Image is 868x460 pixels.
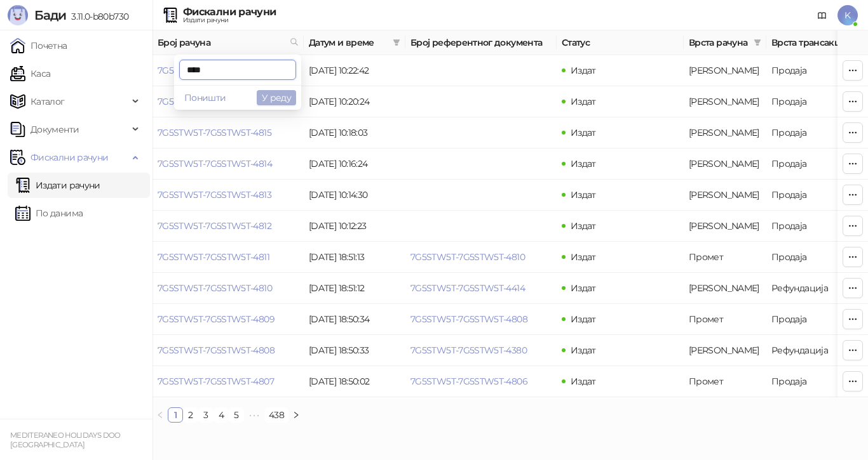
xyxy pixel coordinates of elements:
td: [DATE] 18:51:13 [304,242,405,273]
td: 7G5STW5T-7G5STW5T-4814 [153,148,304,180]
td: 7G5STW5T-7G5STW5T-4811 [153,242,304,273]
span: right [292,411,300,419]
span: left [156,411,164,419]
a: 7G5STW5T-7G5STW5T-4806 [410,376,527,387]
span: Издат [571,158,596,169]
span: Врста рачуна [689,36,749,49]
button: left [153,407,168,423]
a: 438 [265,408,288,422]
td: Аванс [684,211,766,242]
img: Logo [8,5,28,25]
a: Документација [812,5,832,25]
button: right [288,407,304,423]
span: Издат [571,345,596,356]
td: [DATE] 10:16:24 [304,148,405,180]
td: 7G5STW5T-7G5STW5T-4815 [153,117,304,148]
span: Издат [571,313,596,325]
td: [DATE] 10:12:23 [304,211,405,242]
li: Следећа страна [288,407,304,423]
small: MEDITERANEO HOLIDAYS DOO [GEOGRAPHIC_DATA] [10,431,121,449]
a: По данима [15,200,83,226]
td: Аванс [684,117,766,148]
a: 7G5STW5T-7G5STW5T-4808 [158,345,275,356]
span: Издат [571,127,596,138]
a: 7G5STW5T-7G5STW5T-4816 [158,96,272,107]
span: Документи [31,117,79,142]
a: 7G5STW5T-7G5STW5T-4810 [410,251,525,263]
span: Издат [571,96,596,107]
li: Следећих 5 Страна [244,407,264,423]
span: Фискални рачуни [31,145,108,170]
a: 5 [229,408,243,422]
span: filter [754,39,761,46]
td: [DATE] 18:50:02 [304,366,405,397]
a: 7G5STW5T-7G5STW5T-4380 [410,345,527,356]
a: 1 [168,408,182,422]
a: 7G5STW5T-7G5STW5T-4810 [158,282,272,294]
li: 2 [183,407,198,423]
span: 3.11.0-b80b730 [66,11,128,22]
td: [DATE] 18:50:33 [304,335,405,366]
a: 7G5STW5T-7G5STW5T-4813 [158,189,271,200]
td: 7G5STW5T-7G5STW5T-4813 [153,180,304,211]
li: Претходна страна [153,407,168,423]
a: 4 [214,408,228,422]
td: Аванс [684,180,766,211]
span: Издат [571,65,596,76]
td: Аванс [684,335,766,366]
span: Издат [571,282,596,294]
li: 438 [264,407,288,423]
a: Издати рачуни [15,173,100,198]
div: Издати рачуни [183,17,276,23]
span: Издат [571,189,596,200]
td: Аванс [684,86,766,117]
span: Бади [34,8,66,23]
th: Статус [557,30,684,55]
li: 1 [168,407,183,423]
button: У реду [257,90,296,105]
a: 2 [184,408,198,422]
td: Промет [684,242,766,273]
td: 7G5STW5T-7G5STW5T-4812 [153,211,304,242]
span: ••• [244,407,264,423]
td: [DATE] 18:50:34 [304,304,405,335]
th: Врста рачуна [684,30,766,55]
span: Издат [571,251,596,263]
td: 7G5STW5T-7G5STW5T-4807 [153,366,304,397]
a: 7G5STW5T-7G5STW5T-4812 [158,220,271,232]
span: Датум и време [309,36,388,49]
span: filter [390,33,403,52]
td: Промет [684,304,766,335]
td: [DATE] 10:18:03 [304,117,405,148]
a: Почетна [10,33,67,58]
span: Каталог [31,89,65,114]
a: 7G5STW5T-7G5STW5T-4815 [158,127,271,138]
button: Поништи [179,90,231,105]
a: Каса [10,61,50,86]
a: 7G5STW5T-7G5STW5T-4414 [410,282,525,294]
td: Аванс [684,55,766,86]
a: 7G5STW5T-7G5STW5T-4809 [158,313,275,325]
span: Број рачуна [158,36,285,49]
a: 7G5STW5T-7G5STW5T-4808 [410,313,527,325]
li: 5 [229,407,244,423]
th: Број референтног документа [405,30,557,55]
td: [DATE] 18:51:12 [304,273,405,304]
span: Издат [571,220,596,232]
td: Промет [684,366,766,397]
span: filter [393,39,400,46]
li: 4 [214,407,229,423]
span: K [837,5,858,25]
td: 7G5STW5T-7G5STW5T-4808 [153,335,304,366]
li: 3 [198,407,214,423]
span: Издат [571,376,596,387]
th: Број рачуна [153,30,304,55]
a: 3 [199,408,213,422]
div: Фискални рачуни [183,7,276,17]
td: [DATE] 10:14:30 [304,180,405,211]
a: 7G5STW5T-7G5STW5T-4811 [158,251,269,263]
a: 7G5STW5T-7G5STW5T-4814 [158,158,272,169]
td: 7G5STW5T-7G5STW5T-4809 [153,304,304,335]
a: 7G5STW5T-7G5STW5T-4817 [158,65,271,76]
td: [DATE] 10:20:24 [304,86,405,117]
